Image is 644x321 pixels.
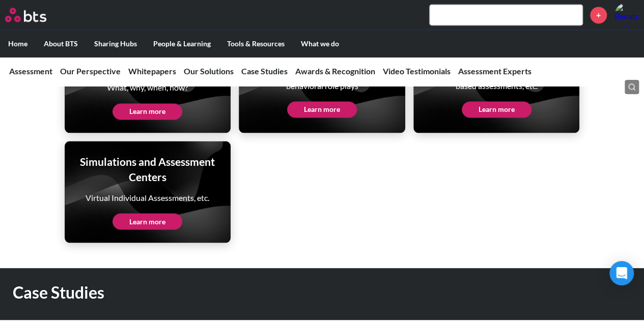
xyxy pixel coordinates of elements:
label: What we do [293,31,347,57]
a: Our Solutions [184,66,234,76]
a: Learn more [113,103,182,120]
a: Go home [5,8,65,22]
a: Whitepapers [128,66,176,76]
p: What, why, when, how? [72,82,224,93]
img: Renato Bresciani [614,3,639,27]
a: Profile [614,3,639,27]
a: + [590,7,607,23]
label: People & Learning [145,31,219,57]
a: Video Testimonials [383,66,451,76]
p: Virtual Individual Assessments, etc. [72,192,224,203]
a: Awards & Recognition [295,66,375,76]
a: Learn more [287,101,357,118]
img: BTS Logo [5,8,46,22]
a: Assessment [9,66,52,76]
a: Learn more [462,101,531,118]
a: Assessment Experts [458,66,531,76]
label: Tools & Resources [219,31,293,57]
a: Our Perspective [60,66,121,76]
h1: Simulations and Assessment Centers [72,154,224,184]
a: Learn more [113,213,182,229]
label: Sharing Hubs [86,31,145,57]
h1: Case Studies [13,281,445,304]
label: About BTS [36,31,86,57]
a: Case Studies [241,66,288,76]
div: Open Intercom Messenger [609,261,634,285]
